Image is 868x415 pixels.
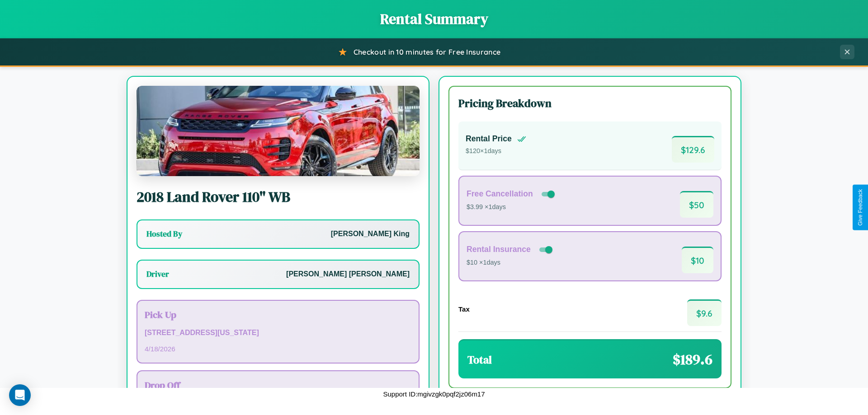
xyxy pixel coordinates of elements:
p: $ 120 × 1 days [466,145,526,157]
p: 4 / 18 / 2026 [145,343,411,355]
p: Support ID: mgivzgk0pqf2jz06m17 [383,388,485,400]
span: $ 189.6 [673,350,712,369]
span: $ 129.6 [672,136,714,163]
p: [STREET_ADDRESS][US_STATE] [145,326,411,340]
h3: Total [467,352,492,367]
h4: Tax [458,305,470,313]
img: Land Rover 110" WB [137,86,420,176]
h1: Rental Summary [9,9,859,29]
h4: Rental Price [466,134,512,144]
p: $10 × 1 days [467,257,554,269]
span: $ 10 [682,247,713,273]
p: $3.99 × 1 days [467,201,557,213]
span: $ 9.6 [687,299,722,326]
h3: Driver [146,269,169,280]
span: Checkout in 10 minutes for Free Insurance [354,47,500,56]
h3: Pick Up [145,308,411,321]
p: [PERSON_NAME] [PERSON_NAME] [286,268,410,281]
span: $ 50 [680,191,713,218]
p: [PERSON_NAME] King [331,228,410,241]
h3: Pricing Breakdown [458,96,722,111]
h4: Free Cancellation [467,189,533,199]
h3: Hosted By [146,228,182,239]
div: Open Intercom Messenger [9,384,31,406]
h2: 2018 Land Rover 110" WB [137,187,420,207]
div: Give Feedback [857,189,863,226]
h4: Rental Insurance [467,245,531,254]
h3: Drop Off [145,378,411,392]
